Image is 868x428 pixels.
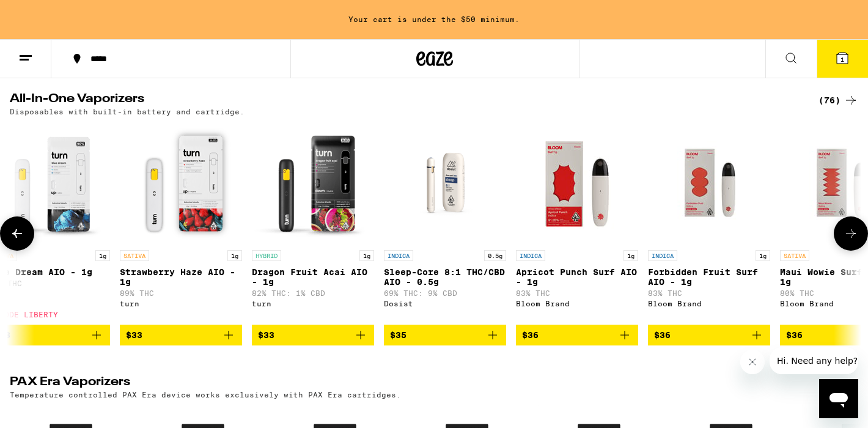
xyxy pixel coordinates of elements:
p: SATIVA [120,250,149,261]
p: 1g [227,250,242,261]
iframe: Message from company [770,347,858,374]
p: Apricot Punch Surf AIO - 1g [516,267,638,287]
p: 1g [95,250,110,261]
p: Disposables with built-in battery and cartridge. [10,108,245,116]
p: INDICA [648,250,677,261]
p: 83% THC [516,289,638,297]
img: Bloom Brand - Forbidden Fruit Surf AIO - 1g [648,122,770,244]
button: Add to bag [252,325,374,345]
span: $36 [786,330,803,340]
p: Temperature controlled PAX Era device works exclusively with PAX Era cartridges. [10,391,401,399]
span: $35 [390,330,406,340]
p: 82% THC: 1% CBD [252,289,374,297]
span: $33 [126,330,142,340]
span: $36 [654,330,671,340]
div: Bloom Brand [516,300,638,308]
div: turn [252,300,374,308]
a: Open page for Strawberry Haze AIO - 1g from turn [120,122,242,325]
h2: PAX Era Vaporizers [10,376,798,391]
iframe: Button to launch messaging window [819,379,858,418]
div: turn [120,300,242,308]
p: 89% THC [120,289,242,297]
a: Open page for Dragon Fruit Acai AIO - 1g from turn [252,122,374,325]
p: Sleep-Core 8:1 THC/CBD AIO - 0.5g [384,267,506,287]
button: Add to bag [120,325,242,345]
img: turn - Strawberry Haze AIO - 1g [120,122,242,244]
a: (76) [818,93,858,108]
a: (18) [818,376,858,391]
p: INDICA [516,250,545,261]
p: Forbidden Fruit Surf AIO - 1g [648,267,770,287]
img: Bloom Brand - Apricot Punch Surf AIO - 1g [516,122,638,244]
p: 1g [756,250,770,261]
span: $33 [258,330,274,340]
span: $36 [522,330,539,340]
img: Dosist - Sleep-Core 8:1 THC/CBD AIO - 0.5g [384,122,506,244]
p: 83% THC [648,289,770,297]
p: Dragon Fruit Acai AIO - 1g [252,267,374,287]
p: 0.5g [484,250,506,261]
p: Strawberry Haze AIO - 1g [120,267,242,287]
button: Add to bag [516,325,638,345]
button: Add to bag [384,325,506,345]
a: Open page for Apricot Punch Surf AIO - 1g from Bloom Brand [516,122,638,325]
img: turn - Dragon Fruit Acai AIO - 1g [252,122,374,244]
p: 69% THC: 9% CBD [384,289,506,297]
div: Bloom Brand [648,300,770,308]
p: 1g [359,250,374,261]
p: INDICA [384,250,413,261]
p: SATIVA [780,250,809,261]
h2: All-In-One Vaporizers [10,93,798,108]
p: HYBRID [252,250,281,261]
div: Dosist [384,300,506,308]
a: Open page for Forbidden Fruit Surf AIO - 1g from Bloom Brand [648,122,770,325]
span: 1 [840,56,844,63]
p: 1g [623,250,638,261]
a: Open page for Sleep-Core 8:1 THC/CBD AIO - 0.5g from Dosist [384,122,506,325]
iframe: Close message [740,350,765,374]
button: 1 [817,40,868,78]
button: Add to bag [648,325,770,345]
